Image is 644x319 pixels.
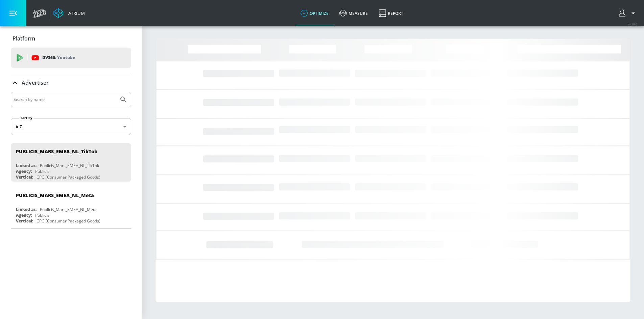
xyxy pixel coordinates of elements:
[66,10,85,16] div: Atrium
[11,187,131,225] div: PUBLICIS_MARS_EMEA_NL_MetaLinked as:Publicis_Mars_EMEA_NL_MetaAgency:PublicisVertical:CPG (Consum...
[11,48,131,68] div: DV360: Youtube
[13,35,35,42] p: Platform
[16,168,32,174] div: Agency:
[42,54,75,61] p: DV360:
[11,143,131,182] div: PUBLICIS_MARS_EMEA_NL_TikTokLinked as:Publicis_Mars_EMEA_NL_TikTokAgency:PublicisVertical:CPG (Co...
[16,207,37,212] div: Linked as:
[295,1,334,25] a: optimize
[16,192,94,198] div: PUBLICIS_MARS_EMEA_NL_Meta
[11,92,131,228] div: Advertiser
[11,140,131,228] nav: list of Advertiser
[11,29,131,48] div: Platform
[16,212,32,218] div: Agency:
[16,163,37,168] div: Linked as:
[22,79,49,86] p: Advertiser
[53,8,85,18] a: Atrium
[14,95,116,104] input: Search by name
[16,174,33,180] div: Vertical:
[16,218,33,224] div: Vertical:
[11,73,131,92] div: Advertiser
[334,1,373,25] a: measure
[37,174,100,180] div: CPG (Consumer Packaged Goods)
[373,1,409,25] a: Report
[35,168,49,174] div: Publicis
[37,218,100,224] div: CPG (Consumer Packaged Goods)
[19,116,34,120] label: Sort By
[57,54,75,61] p: Youtube
[40,163,99,168] div: Publicis_Mars_EMEA_NL_TikTok
[16,148,97,155] div: PUBLICIS_MARS_EMEA_NL_TikTok
[628,22,637,26] span: v 4.28.0
[40,207,97,212] div: Publicis_Mars_EMEA_NL_Meta
[35,212,49,218] div: Publicis
[11,118,131,135] div: A-Z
